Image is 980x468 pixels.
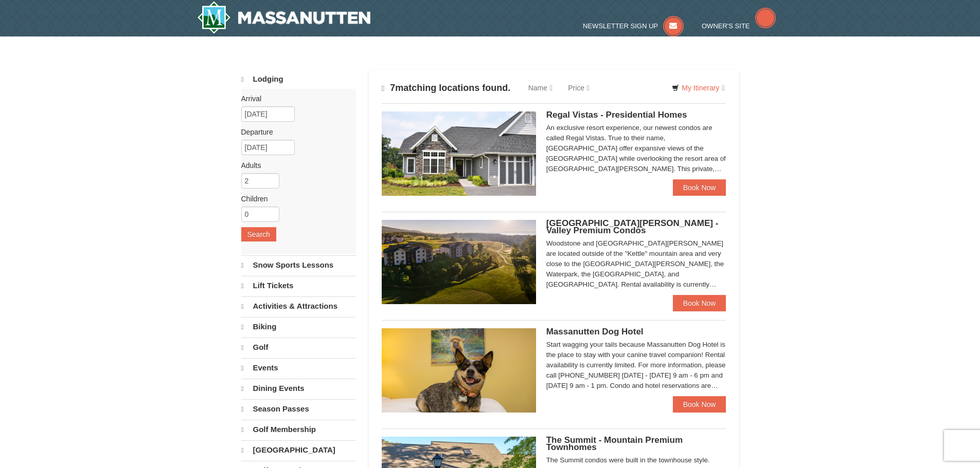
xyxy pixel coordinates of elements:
[241,255,356,275] a: Snow Sports Lessons
[382,328,536,413] img: 27428181-5-81c892a3.jpg
[241,194,348,204] label: Children
[546,435,683,452] span: The Summit - Mountain Premium Townhomes
[241,160,348,171] label: Adults
[521,78,560,98] a: Name
[241,317,356,336] a: Biking
[382,83,511,93] h4: matching locations found.
[241,420,356,439] a: Golf Membership
[241,358,356,378] a: Events
[241,70,356,89] a: Lodging
[546,327,644,336] span: Massanutten Dog Hotel
[546,110,687,120] span: Regal Vistas - Presidential Homes
[673,396,726,413] a: Book Now
[702,22,750,30] span: Owner's Site
[241,296,356,316] a: Activities & Attractions
[560,78,597,98] a: Price
[241,399,356,419] a: Season Passes
[673,179,726,196] a: Book Now
[241,276,356,295] a: Lift Tickets
[241,379,356,398] a: Dining Events
[702,22,776,30] a: Owner's Site
[382,220,536,304] img: 19219041-4-ec11c166.jpg
[241,227,276,241] button: Search
[382,111,536,196] img: 19218991-1-902409a9.jpg
[197,1,371,34] a: Massanutten Resort
[546,340,726,391] div: Start wagging your tails because Massanutten Dog Hotel is the place to stay with your canine trav...
[241,440,356,460] a: [GEOGRAPHIC_DATA]
[241,338,356,357] a: Golf
[546,238,726,290] div: Woodstone and [GEOGRAPHIC_DATA][PERSON_NAME] are located outside of the "Kettle" mountain area an...
[546,218,719,235] span: [GEOGRAPHIC_DATA][PERSON_NAME] - Valley Premium Condos
[390,83,395,93] span: 7
[241,93,348,104] label: Arrival
[546,123,726,174] div: An exclusive resort experience, our newest condos are called Regal Vistas. True to their name, [G...
[583,22,658,30] span: Newsletter Sign Up
[241,127,348,137] label: Departure
[665,80,731,96] a: My Itinerary
[197,1,371,34] img: Massanutten Resort Logo
[583,22,684,30] a: Newsletter Sign Up
[673,295,726,311] a: Book Now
